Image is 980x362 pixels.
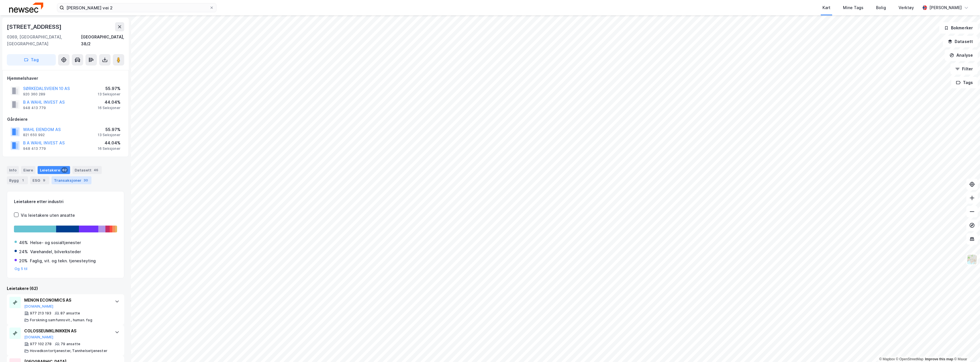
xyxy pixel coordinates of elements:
button: Og 5 til [15,267,28,271]
div: Hovedkontortjenester, Tannhelsetjenester [30,349,107,353]
div: 13 Seksjoner [98,133,121,137]
div: COLOSSEUMKLINIKKEN AS [24,328,109,334]
div: [PERSON_NAME] [929,4,962,11]
div: Faglig, vit. og tekn. tjenesteyting [30,257,96,264]
div: Forskning samfunnsvit., human. fag [30,318,92,322]
button: Tags [951,77,978,88]
div: 20% [19,257,28,264]
button: Filter [950,63,978,75]
img: newsec-logo.f6e21ccffca1b3a03d2d.png [9,3,43,13]
input: Søk på adresse, matrikkel, gårdeiere, leietakere eller personer [64,3,209,12]
div: 13 Seksjoner [98,92,121,97]
div: Gårdeiere [7,116,124,123]
div: 16 Seksjoner [98,106,121,110]
div: 920 360 289 [23,92,45,97]
div: Leietakere [38,166,70,174]
div: Eiere [21,166,35,174]
a: Mapbox [879,357,895,361]
div: 821 650 992 [23,133,45,137]
div: Hjemmelshaver [7,75,124,82]
iframe: Chat Widget [952,335,980,362]
div: 46 [93,167,99,173]
div: 9 [41,177,47,183]
div: Mine Tags [843,4,863,11]
div: Leietakere (62) [7,285,124,292]
div: 55.97% [98,85,121,92]
div: Bygg [7,176,28,184]
div: Info [7,166,19,174]
div: 977 102 278 [30,342,52,346]
div: [STREET_ADDRESS] [7,22,63,31]
div: MENON ECONOMICS AS [24,297,109,304]
div: Kontrollprogram for chat [952,335,980,362]
div: Transaksjoner [52,176,91,184]
button: Analyse [945,50,978,61]
div: Helse- og sosialtjenester [30,239,81,246]
div: [GEOGRAPHIC_DATA], 38/2 [81,34,124,47]
button: Tag [7,54,56,66]
div: 62 [61,167,68,173]
div: 44.04% [98,140,121,146]
div: 44.04% [98,99,121,106]
div: 0369, [GEOGRAPHIC_DATA], [GEOGRAPHIC_DATA] [7,34,81,47]
div: 1 [20,177,26,183]
div: Verktøy [899,4,914,11]
div: ESG [30,176,49,184]
button: [DOMAIN_NAME] [24,335,54,339]
div: 30 [83,177,89,183]
button: [DOMAIN_NAME] [24,304,54,309]
div: 55.97% [98,126,121,133]
div: 948 413 779 [23,146,46,151]
div: Leietakere etter industri [14,198,117,205]
div: 87 ansatte [60,311,80,316]
a: OpenStreetMap [896,357,924,361]
button: Bokmerker [939,22,978,34]
button: Datasett [943,36,978,47]
div: Datasett [72,166,102,174]
div: Kart [822,4,830,11]
div: 977 213 193 [30,311,51,316]
img: Z [967,254,977,265]
div: 16 Seksjoner [98,146,121,151]
a: Improve this map [925,357,953,361]
div: 46% [19,239,28,246]
div: 24% [19,248,28,255]
div: Bolig [876,4,886,11]
div: Vis leietakere uten ansatte [21,212,75,219]
div: Varehandel, bilverksteder [30,248,81,255]
div: 948 413 779 [23,106,46,110]
div: 79 ansatte [61,342,80,346]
